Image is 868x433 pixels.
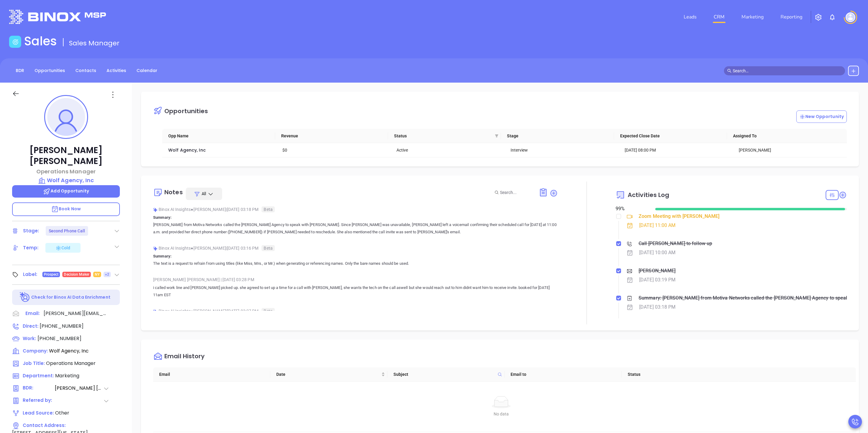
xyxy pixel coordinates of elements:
[501,129,614,143] th: Stage
[639,239,712,248] div: Call [PERSON_NAME] to follow up
[846,12,855,22] img: user
[511,147,616,153] div: Interview
[153,215,172,220] b: Summary:
[639,248,676,257] div: [DATE] 10:00 AM
[153,221,558,236] p: [PERSON_NAME] from Motiva Networks called the [PERSON_NAME] Agency to speak with [PERSON_NAME]. S...
[711,11,727,23] a: CRM
[72,66,100,76] a: Contacts
[681,11,699,23] a: Leads
[396,147,502,153] div: Active
[31,66,69,76] a: Opportunities
[494,131,500,140] span: filter
[43,188,89,194] span: Add Opportunity
[12,145,120,167] p: [PERSON_NAME] [PERSON_NAME]
[55,409,69,416] span: Other
[31,294,110,300] p: Check for Binox AI Data Enrichment
[639,275,676,284] div: [DATE] 03:19 PM
[639,266,676,275] div: [PERSON_NAME]
[49,347,89,354] span: Wolf Agency, Inc
[733,67,842,74] input: Search…
[727,129,840,143] th: Assigned To
[103,66,130,76] a: Activities
[261,206,275,212] span: Beta
[394,133,492,139] span: Status
[153,284,558,299] p: i called work line and [PERSON_NAME] picked up. she agreed to set up a time for a call with [PERS...
[23,270,38,279] div: Label:
[49,226,85,236] div: Second Phone Call
[815,14,822,21] img: iconSetting
[153,208,158,212] img: svg%3e
[23,243,39,252] div: Temp:
[162,129,275,143] th: Opp Name
[105,271,109,278] span: +2
[51,206,81,212] span: Book Now
[55,372,79,379] span: Marketing
[614,129,727,143] th: Expected Close Date
[505,367,622,382] th: Email to
[153,246,158,251] img: svg%3e
[55,385,103,392] span: [PERSON_NAME] [PERSON_NAME]
[153,244,558,253] div: Binox AI Insights [PERSON_NAME] | [DATE] 03:16 PM
[153,260,558,267] p: The text is a request to refrain from using titles (like Miss, Mrs., or Mr.) when generating or r...
[25,310,40,318] span: Email:
[221,277,222,282] span: |
[23,226,39,235] div: Stage:
[727,69,732,73] span: search
[133,66,161,76] a: Calendar
[12,66,28,76] a: BDR
[393,371,495,378] span: Subject
[20,292,30,303] img: Ai-Enrich-DaqCidB-.svg
[12,176,120,185] a: Wolf Agency, Inc
[23,335,36,342] span: Work:
[622,367,739,382] th: Status
[168,147,206,153] a: Wolf Agency, Inc
[495,134,498,138] span: filter
[164,353,205,361] div: Email History
[261,245,275,251] span: Beta
[153,275,558,284] div: [PERSON_NAME] [PERSON_NAME] [DATE] 03:28 PM
[153,367,270,382] th: Email
[23,397,54,405] span: Referred by:
[275,129,388,143] th: Revenue
[153,205,558,214] div: Binox AI Insights [PERSON_NAME] | [DATE] 03:18 PM
[47,98,85,136] img: profile-user
[739,147,844,153] div: [PERSON_NAME]
[40,323,84,330] span: [PHONE_NUMBER]
[23,372,54,379] span: Department:
[9,10,106,24] img: logo
[799,113,844,120] p: New Opportunity
[276,371,380,378] span: Date
[12,167,120,175] p: Operations Manager
[23,422,66,428] span: Contact Address:
[625,147,730,153] div: [DATE] 08:00 PM
[95,271,100,278] span: NY
[639,303,676,312] div: [DATE] 03:18 PM
[153,254,172,258] b: Summary:
[46,360,96,367] span: Operations Manager
[639,294,848,303] div: Summary: [PERSON_NAME] from Motiva Networks called the [PERSON_NAME] Agency to speak with [PERSON...
[23,360,45,366] span: Job Title:
[23,410,54,416] span: Lead Source:
[639,221,676,230] div: [DATE] 11:00 AM
[282,147,388,153] div: $0
[24,34,57,48] h1: Sales
[160,411,842,417] div: No data
[69,38,120,48] span: Sales Manager
[23,348,48,354] span: Company:
[639,212,719,221] div: Zoom Meeting with [PERSON_NAME]
[616,205,648,212] div: 99 %
[500,189,532,196] input: Search...
[261,308,275,314] span: Beta
[191,309,193,313] span: ●
[164,189,183,195] div: Notes
[44,310,107,317] span: [PERSON_NAME][EMAIL_ADDRESS][DOMAIN_NAME]
[628,192,669,198] span: Activities Log
[23,385,54,392] span: BDR:
[191,246,193,251] span: ●
[55,244,70,251] div: Cold
[164,108,208,114] div: Opportunities
[23,323,38,329] span: Direct :
[64,271,89,278] span: Decision Maker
